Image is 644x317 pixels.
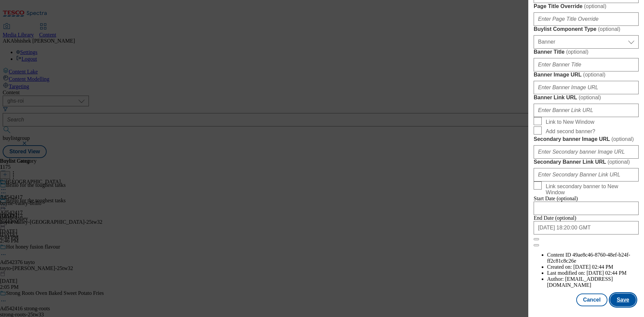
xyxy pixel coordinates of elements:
li: Created on: [547,264,639,270]
input: Enter Banner Image URL [534,81,639,94]
span: ( optional ) [566,49,589,55]
li: Content ID [547,252,639,264]
span: Add second banner? [546,128,595,135]
button: Cancel [576,294,607,306]
span: ( optional ) [583,72,605,77]
input: Enter Date [534,221,639,234]
label: Buylist Component Type [534,26,639,33]
span: ( optional ) [598,26,621,32]
label: Banner Image URL [534,71,639,78]
span: Link to New Window [546,119,594,125]
span: [DATE] 02:44 PM [587,270,627,276]
span: End Date (optional) [534,215,576,221]
label: Banner Title [534,49,639,55]
input: Enter Banner Title [534,58,639,71]
span: ( optional ) [607,159,630,165]
input: Enter Secondary Banner Link URL [534,168,639,181]
input: Enter Secondary banner Image URL [534,145,639,159]
span: Link secondary banner to New Window [546,183,636,196]
span: [EMAIL_ADDRESS][DOMAIN_NAME] [547,276,613,288]
span: ( optional ) [611,136,634,142]
label: Secondary Banner Link URL [534,159,639,165]
label: Secondary banner Image URL [534,136,639,143]
span: Start Date (optional) [534,196,578,201]
li: Author: [547,276,639,288]
input: Enter Banner Link URL [534,104,639,117]
input: Enter Date [534,202,639,215]
input: Enter Page Title Override [534,12,639,26]
span: ( optional ) [579,95,601,100]
button: Save [610,294,636,306]
li: Last modified on: [547,270,639,276]
label: Banner Link URL [534,94,639,101]
span: [DATE] 02:44 PM [573,264,613,270]
button: Close [534,238,539,240]
label: Page Title Override [534,3,639,10]
span: ( optional ) [584,3,606,9]
span: 49ae8c46-8760-48ef-b24f-ff2c81c8c26e [547,252,630,264]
